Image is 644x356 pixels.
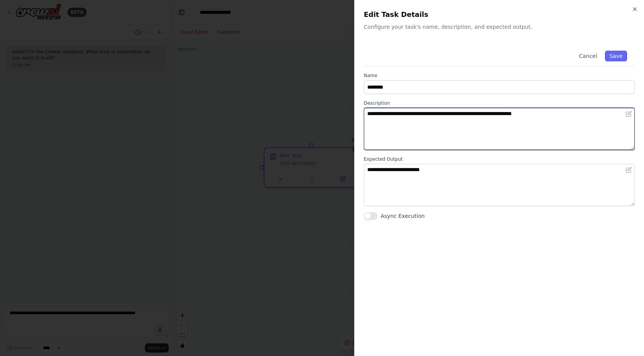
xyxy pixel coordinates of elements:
label: Async Execution [381,212,425,220]
button: Cancel [574,51,601,61]
button: Open in editor [624,165,633,175]
p: Configure your task's name, description, and expected output. [364,23,635,31]
h2: Edit Task Details [364,9,635,20]
label: Expected Output [364,156,635,162]
button: Open in editor [624,109,633,119]
label: Name [364,73,635,79]
button: Save [605,51,627,61]
label: Description [364,100,635,106]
